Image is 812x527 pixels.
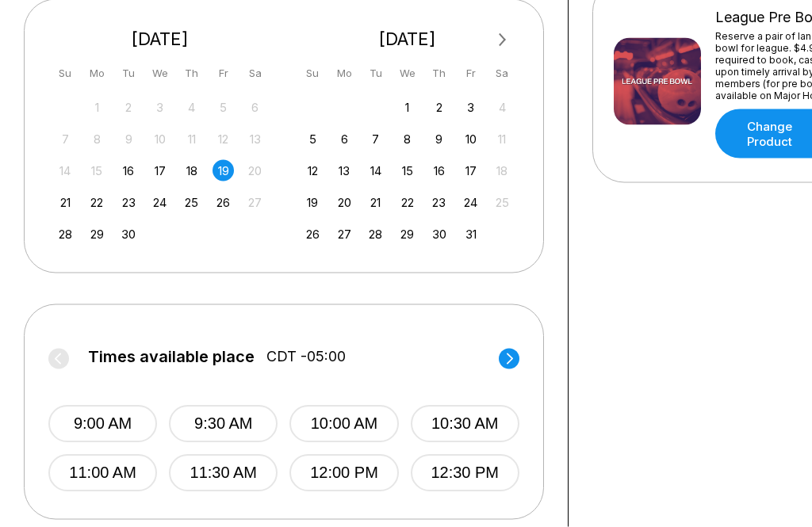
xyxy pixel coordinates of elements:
div: Choose Wednesday, October 1st, 2025 [396,97,418,118]
div: Choose Tuesday, September 16th, 2025 [117,160,139,181]
div: Choose Wednesday, October 8th, 2025 [396,128,418,150]
div: Not available Wednesday, September 10th, 2025 [149,128,170,150]
div: Not available Saturday, September 20th, 2025 [244,160,266,181]
div: Fr [460,63,481,84]
div: Choose Monday, October 13th, 2025 [333,160,354,181]
div: [DATE] [48,29,272,50]
div: Not available Saturday, October 4th, 2025 [492,97,513,118]
div: Th [428,63,450,84]
div: Su [55,63,76,84]
div: Th [181,63,202,84]
div: Not available Monday, September 8th, 2025 [86,128,108,150]
div: Choose Friday, October 24th, 2025 [460,192,481,213]
div: month 2025-10 [300,95,515,245]
div: Not available Saturday, September 6th, 2025 [244,97,266,118]
div: Choose Monday, September 22nd, 2025 [86,192,108,213]
div: Not available Saturday, September 27th, 2025 [244,192,266,213]
div: Sa [492,63,513,84]
div: Choose Tuesday, October 21st, 2025 [365,192,386,213]
div: Not available Sunday, September 14th, 2025 [55,160,76,181]
img: League Pre Bowl [614,38,701,125]
div: Choose Friday, September 19th, 2025 [213,160,234,181]
button: 10:30 AM [411,406,519,443]
div: Not available Sunday, September 7th, 2025 [55,128,76,150]
div: Choose Wednesday, September 24th, 2025 [149,192,170,213]
div: Not available Tuesday, September 2nd, 2025 [117,97,139,118]
div: Not available Monday, September 15th, 2025 [86,160,108,181]
div: Su [302,63,324,84]
div: Not available Friday, September 12th, 2025 [213,128,234,150]
div: Choose Thursday, September 25th, 2025 [181,192,202,213]
div: Choose Friday, October 10th, 2025 [460,128,481,150]
div: Choose Tuesday, October 14th, 2025 [365,160,386,181]
div: Choose Monday, October 20th, 2025 [333,192,354,213]
div: Choose Monday, October 27th, 2025 [333,223,354,245]
div: Choose Wednesday, October 22nd, 2025 [396,192,418,213]
div: Choose Wednesday, October 29th, 2025 [396,223,418,245]
div: Choose Friday, October 17th, 2025 [460,160,481,181]
div: Choose Sunday, September 21st, 2025 [55,192,76,213]
div: [DATE] [296,29,519,50]
button: 10:00 AM [289,406,398,443]
span: Times available place [88,349,255,366]
div: Choose Friday, October 31st, 2025 [460,223,481,245]
button: 9:30 AM [169,406,278,443]
div: Choose Tuesday, September 30th, 2025 [117,223,139,245]
div: Choose Monday, September 29th, 2025 [86,223,108,245]
div: Choose Thursday, October 30th, 2025 [428,223,450,245]
button: 9:00 AM [48,406,157,443]
div: We [149,63,170,84]
div: Not available Thursday, September 11th, 2025 [181,128,202,150]
div: Choose Thursday, October 9th, 2025 [428,128,450,150]
button: 12:30 PM [411,455,519,492]
div: Not available Friday, September 5th, 2025 [213,97,234,118]
div: Not available Saturday, October 11th, 2025 [492,128,513,150]
div: Choose Friday, September 26th, 2025 [213,192,234,213]
div: Choose Sunday, October 5th, 2025 [302,128,324,150]
div: Choose Tuesday, September 23rd, 2025 [117,192,139,213]
div: Choose Tuesday, October 28th, 2025 [365,223,386,245]
div: Mo [86,63,108,84]
div: We [396,63,418,84]
div: Choose Thursday, October 16th, 2025 [428,160,450,181]
div: Choose Sunday, October 19th, 2025 [302,192,324,213]
div: Tu [117,63,139,84]
div: Choose Thursday, September 18th, 2025 [181,160,202,181]
div: Not available Saturday, October 18th, 2025 [492,160,513,181]
button: 12:00 PM [289,455,398,492]
div: Choose Wednesday, September 17th, 2025 [149,160,170,181]
div: Choose Thursday, October 2nd, 2025 [428,97,450,118]
div: Not available Saturday, October 25th, 2025 [492,192,513,213]
div: Mo [333,63,354,84]
div: Not available Saturday, September 13th, 2025 [244,128,266,150]
div: Choose Sunday, September 28th, 2025 [55,223,76,245]
div: Not available Monday, September 1st, 2025 [86,97,108,118]
div: Not available Thursday, September 4th, 2025 [181,97,202,118]
div: Not available Tuesday, September 9th, 2025 [117,128,139,150]
div: Choose Monday, October 6th, 2025 [333,128,354,150]
div: Choose Sunday, October 26th, 2025 [302,223,324,245]
button: 11:00 AM [48,455,157,492]
button: Next Month [490,28,515,53]
button: 11:30 AM [169,455,278,492]
div: Not available Wednesday, September 3rd, 2025 [149,97,170,118]
div: Choose Thursday, October 23rd, 2025 [428,192,450,213]
div: Fr [213,63,234,84]
div: Choose Friday, October 3rd, 2025 [460,97,481,118]
div: Choose Wednesday, October 15th, 2025 [396,160,418,181]
div: Choose Tuesday, October 7th, 2025 [365,128,386,150]
div: Sa [244,63,266,84]
span: CDT -05:00 [266,349,346,366]
div: Tu [365,63,386,84]
div: month 2025-09 [52,95,268,245]
div: Choose Sunday, October 12th, 2025 [302,160,324,181]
